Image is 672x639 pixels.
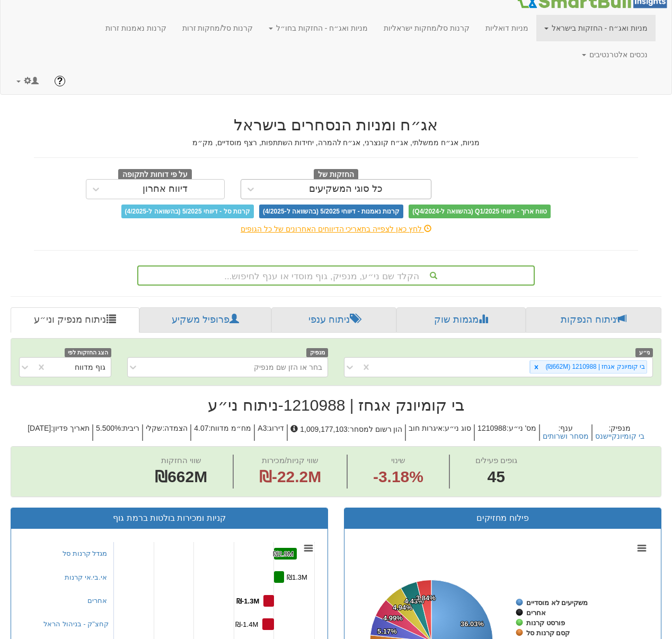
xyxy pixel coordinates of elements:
[43,620,109,628] a: קחצ"ק - בניהול הראל
[461,620,484,628] tspan: 36.03%
[405,424,474,441] h5: סוג ני״ע : איגרות חוב
[139,307,271,333] a: פרופיל משקיע
[259,205,403,218] span: קרנות נאמנות - דיווחי 5/2025 (בהשוואה ל-4/2025)
[416,594,436,602] tspan: 3.84%
[142,424,190,441] h5: הצמדה : שקלי
[475,456,517,465] span: גופים פעילים
[143,184,188,194] div: דיווח אחרון
[396,307,526,333] a: מגמות שוק
[373,466,423,489] span: -3.18%
[65,573,107,581] a: אי.בי.אי קרנות
[526,609,546,617] tspan: אחרים
[26,224,646,234] div: לחץ כאן לצפייה בתאריכי הדיווחים האחרונים של כל הגופים
[92,424,142,441] h5: ריבית : 5.500%
[19,513,320,523] h3: קניות ומכירות בולטות ברמת גוף
[155,468,207,485] span: ₪662M
[47,68,73,94] a: ?
[174,15,261,41] a: קרנות סל/מחקות זרות
[236,597,259,605] tspan: ₪-1.3M
[161,456,201,465] span: שווי החזקות
[393,603,412,611] tspan: 4.94%
[309,184,383,194] div: כל סוגי המשקיעים
[259,468,321,485] span: ₪-22.2M
[474,424,539,441] h5: מס' ני״ע : 1210988
[254,424,287,441] h5: דירוג : A3
[306,348,328,357] span: מנפיק
[121,205,254,218] span: קרנות סל - דיווחי 5/2025 (בהשוואה ל-4/2025)
[404,597,424,605] tspan: 4.43%
[376,15,478,41] a: קרנות סל/מחקות ישראליות
[409,205,551,218] span: טווח ארוך - דיווחי Q1/2025 (בהשוואה ל-Q4/2024)
[591,424,647,441] h5: מנפיק :
[287,424,405,441] h5: הון רשום למסחר : 1,009,177,103
[574,41,656,68] a: נכסים אלטרנטיבים
[190,424,254,441] h5: מח״מ מדווח : 4.07
[75,362,105,372] div: גוף מדווח
[11,307,139,333] a: ניתוח מנפיק וני״ע
[34,116,638,134] h2: אג״ח ומניות הנסחרים בישראל
[536,15,656,41] a: מניות ואג״ח - החזקות בישראל
[138,267,534,285] div: הקלד שם ני״ע, מנפיק, גוף מוסדי או ענף לחיפוש...
[34,139,638,147] h5: מניות, אג״ח ממשלתי, אג״ח קונצרני, אג״ח להמרה, יחידות השתתפות, רצף מוסדיים, מק״מ
[377,627,397,635] tspan: 5.17%
[478,15,536,41] a: מניות דואליות
[391,456,405,465] span: שינוי
[87,597,107,605] a: אחרים
[314,169,358,181] span: החזקות של
[271,307,396,333] a: ניתוח ענפי
[287,573,307,581] tspan: ₪1.3M
[254,362,322,372] div: בחר או הזן שם מנפיק
[539,424,591,441] h5: ענף :
[65,348,111,357] span: הצג החזקות לפי
[118,169,192,181] span: על פי דוחות לתקופה
[542,361,647,373] div: בי קומיונק אגחז | 1210988 (₪662M)
[383,614,403,622] tspan: 4.99%
[262,456,319,465] span: שווי קניות/מכירות
[98,15,174,41] a: קרנות נאמנות זרות
[526,629,570,637] tspan: קסם קרנות סל
[635,348,653,357] span: ני״ע
[25,424,92,441] h5: תאריך פדיון : [DATE]
[57,76,63,86] span: ?
[543,432,589,440] button: מסחר ושרותים
[526,619,565,627] tspan: פורסט קרנות
[273,550,294,558] tspan: ₪2.9M
[526,307,661,333] a: ניתוח הנפקות
[261,15,376,41] a: מניות ואג״ח - החזקות בחו״ל
[11,396,661,414] h2: בי קומיונק אגחז | 1210988 - ניתוח ני״ע
[352,513,653,523] h3: פילוח מחזיקים
[63,549,107,557] a: מגדל קרנות סל
[595,432,644,440] button: בי קומיונקיישנס
[526,599,588,607] tspan: משקיעים לא מוסדיים
[475,466,517,489] span: 45
[235,620,258,628] tspan: ₪-1.4M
